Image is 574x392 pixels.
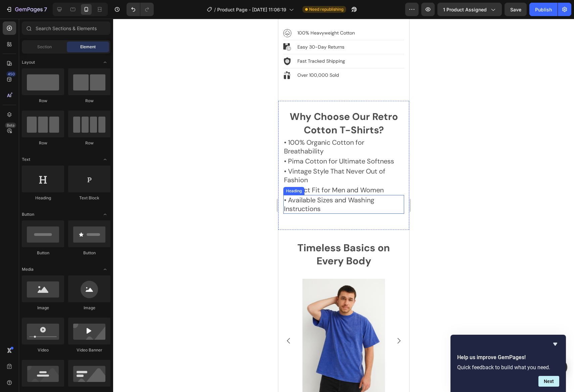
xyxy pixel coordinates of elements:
button: Publish [529,3,558,16]
div: Row [22,98,64,104]
button: Save [505,3,527,16]
span: Product Page - [DATE] 11:06:19 [217,6,286,13]
div: Undo/Redo [127,3,154,16]
div: Beta [5,123,16,128]
span: Save [510,7,521,12]
span: Section [37,44,52,50]
button: Hide survey [551,340,559,348]
div: Button [68,250,110,256]
div: Heading [22,195,64,201]
p: 7 [44,5,47,13]
div: Row [22,140,64,146]
input: Search Sections & Elements [22,21,110,35]
span: Toggle open [100,209,110,220]
div: Button [22,250,64,256]
button: 1 product assigned [437,3,502,16]
div: 450 [6,71,16,77]
div: Image [22,305,64,311]
span: Toggle open [100,264,110,275]
span: Text [22,156,30,162]
span: Layout [22,59,35,65]
div: Video Banner [68,347,110,353]
img: gempages_572631962217350016-8ac9b568-b1dd-4392-9cbe-cef92b93a9b6.png [24,260,107,384]
div: Publish [535,6,552,13]
div: Row [68,140,110,146]
div: Video [22,347,64,353]
span: Element [80,44,96,50]
span: 1 product assigned [443,6,487,13]
span: Toggle open [100,154,110,165]
iframe: Design area [278,19,409,392]
div: Text Block [68,195,110,201]
button: Carousel Next Arrow [111,313,130,331]
span: Button [22,211,34,217]
span: Media [22,266,34,272]
button: 7 [3,3,50,16]
span: Need republishing [309,6,343,12]
span: Toggle open [100,57,110,68]
div: Row [68,98,110,104]
h2: Help us improve GemPages! [457,353,559,362]
span: / [214,6,216,13]
button: Next question [538,376,559,387]
p: Quick feedback to build what you need. [457,364,559,371]
div: Help us improve GemPages! [457,340,559,387]
div: Image [68,305,110,311]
